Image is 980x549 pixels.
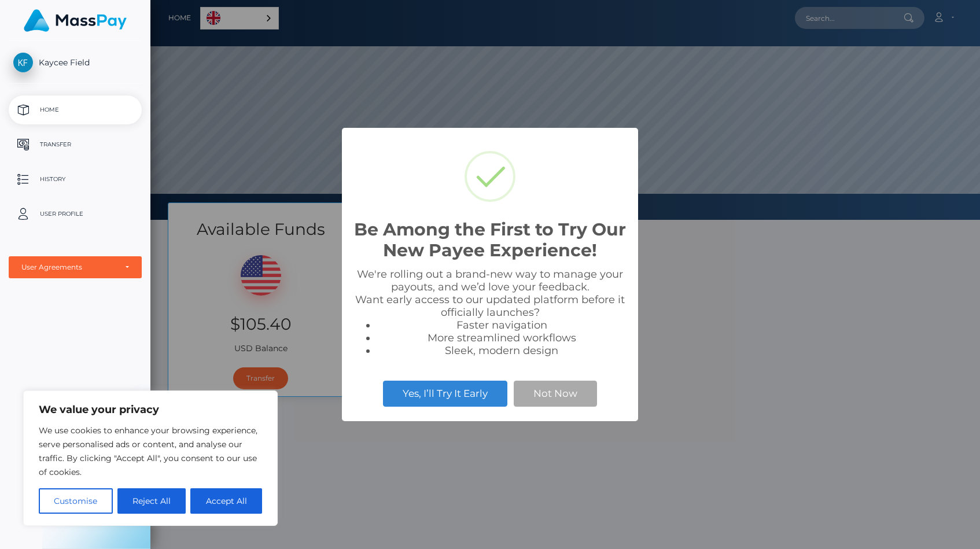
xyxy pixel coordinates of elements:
p: Home [13,101,137,119]
div: We value your privacy [23,390,278,526]
button: Reject All [117,488,186,514]
p: We use cookies to enhance your browsing experience, serve personalised ads or content, and analys... [39,423,262,479]
button: Customise [39,488,113,514]
img: MassPay [24,9,127,32]
button: Accept All [190,488,262,514]
p: We value your privacy [39,403,262,417]
button: User Agreements [9,256,142,278]
button: Yes, I’ll Try It Early [383,381,507,406]
button: Not Now [514,381,597,406]
p: User Profile [13,205,137,223]
p: Transfer [13,136,137,153]
p: History [13,171,137,188]
div: We're rolling out a brand-new way to manage your payouts, and we’d love your feedback. Want early... [353,268,627,357]
h2: Be Among the First to Try Our New Payee Experience! [353,219,627,261]
span: Kaycee Field [9,57,142,68]
li: Faster navigation [377,319,627,331]
div: User Agreements [21,263,116,272]
li: Sleek, modern design [377,344,627,357]
li: More streamlined workflows [377,331,627,344]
